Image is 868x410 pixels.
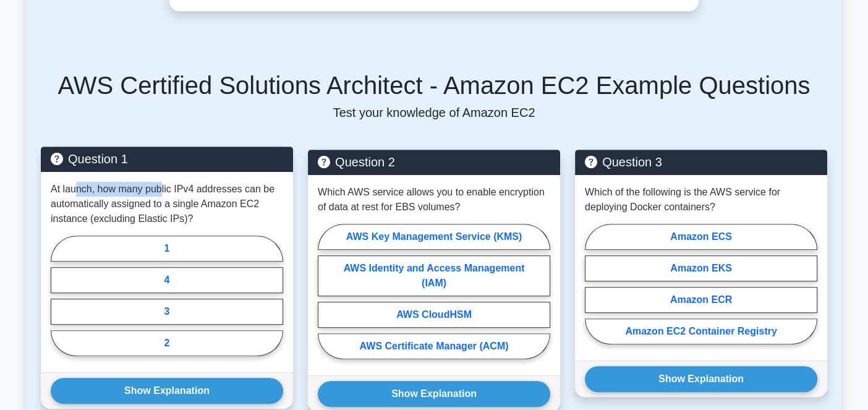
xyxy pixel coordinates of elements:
[51,267,283,293] label: 4
[51,152,283,166] h5: Question 1
[51,236,283,262] label: 1
[585,185,817,215] p: Which of the following is the AWS service for deploying Docker containers?
[318,255,550,296] label: AWS Identity and Access Management (IAM)
[318,155,550,169] h5: Question 2
[585,155,817,169] h5: Question 3
[51,299,283,325] label: 3
[318,333,550,359] label: AWS Certificate Manager (ACM)
[585,224,817,250] label: Amazon ECS
[585,318,817,344] label: Amazon EC2 Container Registry
[585,366,817,392] button: Show Explanation
[51,330,283,356] label: 2
[585,287,817,313] label: Amazon ECR
[41,70,827,100] h5: AWS Certified Solutions Architect - Amazon EC2 Example Questions
[318,302,550,328] label: AWS CloudHSM
[51,378,283,404] button: Show Explanation
[318,224,550,250] label: AWS Key Management Service (KMS)
[51,182,283,226] p: At launch, how many public IPv4 addresses can be automatically assigned to a single Amazon EC2 in...
[318,185,550,215] p: Which AWS service allows you to enable encryption of data at rest for EBS volumes?
[585,255,817,281] label: Amazon EKS
[318,381,550,407] button: Show Explanation
[41,105,827,120] p: Test your knowledge of Amazon EC2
